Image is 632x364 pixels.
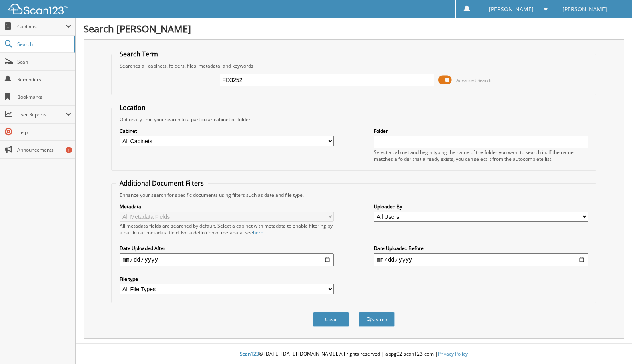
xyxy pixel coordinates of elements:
[17,76,71,83] span: Reminders
[8,4,68,14] img: scan123-logo-white.svg
[374,253,588,266] input: end
[116,192,592,198] div: Enhance your search for specific documents using filters such as date and file type.
[456,77,492,83] span: Advanced Search
[359,312,395,327] button: Search
[76,344,632,364] div: © [DATE]-[DATE] [DOMAIN_NAME]. All rights reserved | appg02-scan123-com |
[374,203,588,210] label: Uploaded By
[84,22,624,35] h1: Search [PERSON_NAME]
[592,326,632,364] iframe: Chat Widget
[313,312,349,327] button: Clear
[17,41,70,48] span: Search
[116,62,592,69] div: Searches all cabinets, folders, files, metadata, and keywords
[17,94,71,100] span: Bookmarks
[374,149,588,162] div: Select a cabinet and begin typing the name of the folder you want to search in. If the name match...
[17,129,71,136] span: Help
[116,116,592,123] div: Optionally limit your search to a particular cabinet or folder
[120,276,334,282] label: File type
[17,111,66,118] span: User Reports
[120,222,334,236] div: All metadata fields are searched by default. Select a cabinet with metadata to enable filtering b...
[120,245,334,252] label: Date Uploaded After
[66,147,72,153] div: 1
[116,179,208,188] legend: Additional Document Filters
[120,253,334,266] input: start
[374,128,588,134] label: Folder
[116,50,162,58] legend: Search Term
[438,350,468,357] a: Privacy Policy
[120,203,334,210] label: Metadata
[120,128,334,134] label: Cabinet
[562,7,607,12] span: [PERSON_NAME]
[253,229,263,236] a: here
[116,103,150,112] legend: Location
[17,58,71,65] span: Scan
[240,350,259,357] span: Scan123
[17,23,66,30] span: Cabinets
[374,245,588,252] label: Date Uploaded Before
[17,146,71,153] span: Announcements
[489,7,534,12] span: [PERSON_NAME]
